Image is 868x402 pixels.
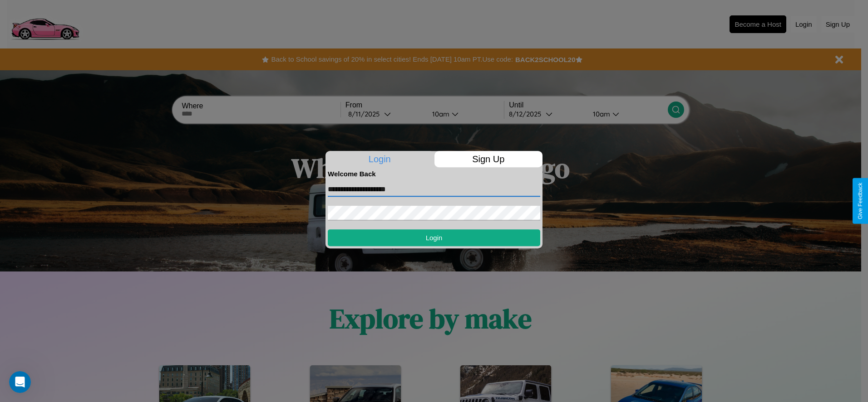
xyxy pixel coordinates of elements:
[328,170,540,178] h4: Welcome Back
[857,183,863,219] div: Give Feedback
[434,151,543,167] p: Sign Up
[325,151,434,167] p: Login
[328,229,540,246] button: Login
[9,371,31,393] iframe: Intercom live chat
